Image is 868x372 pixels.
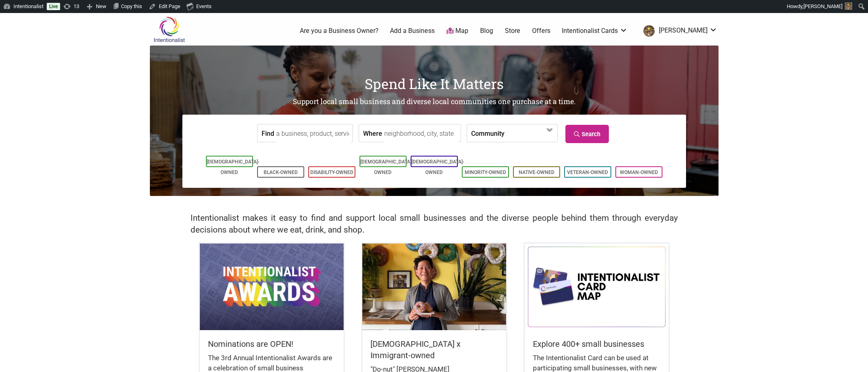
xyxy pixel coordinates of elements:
[562,26,628,35] a: Intentionalist Cards
[567,170,608,175] a: Veteran-Owned
[411,159,464,175] a: [DEMOGRAPHIC_DATA]-Owned
[465,170,506,175] a: Minority-Owned
[384,124,459,143] input: neighborhood, city, state
[533,338,660,350] h5: Explore 400+ small businesses
[190,212,678,236] h2: Intentionalist makes it easy to find and support local small businesses and the diverse people be...
[525,244,669,330] img: Intentionalist Card Map
[363,124,382,142] label: Where
[150,16,188,43] img: Intentionalist
[639,24,717,38] li: Joel
[639,24,717,38] a: [PERSON_NAME]
[505,26,520,35] a: Store
[310,170,353,175] a: Disability-Owned
[200,244,344,330] img: Intentionalist Awards
[360,159,413,175] a: [DEMOGRAPHIC_DATA]-Owned
[370,338,498,361] h5: [DEMOGRAPHIC_DATA] x Immigrant-owned
[803,3,842,9] span: [PERSON_NAME]
[208,338,336,350] h5: Nominations are OPEN!
[565,125,609,143] a: Search
[532,26,550,35] a: Offers
[480,26,493,35] a: Blog
[150,97,719,107] h2: Support local small business and diverse local communities one purchase at a time.
[276,124,351,143] input: a business, product, service
[150,74,719,94] h1: Spend Like It Matters
[264,170,298,175] a: Black-Owned
[207,159,260,175] a: [DEMOGRAPHIC_DATA]-Owned
[262,124,274,142] label: Find
[300,26,379,35] a: Are you a Business Owner?
[519,170,554,175] a: Native-Owned
[620,170,658,175] a: Woman-Owned
[362,244,506,330] img: King Donuts - Hong Chhuor
[47,3,60,10] a: Live
[390,26,435,35] a: Add a Business
[471,124,504,142] label: Community
[446,26,468,36] a: Map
